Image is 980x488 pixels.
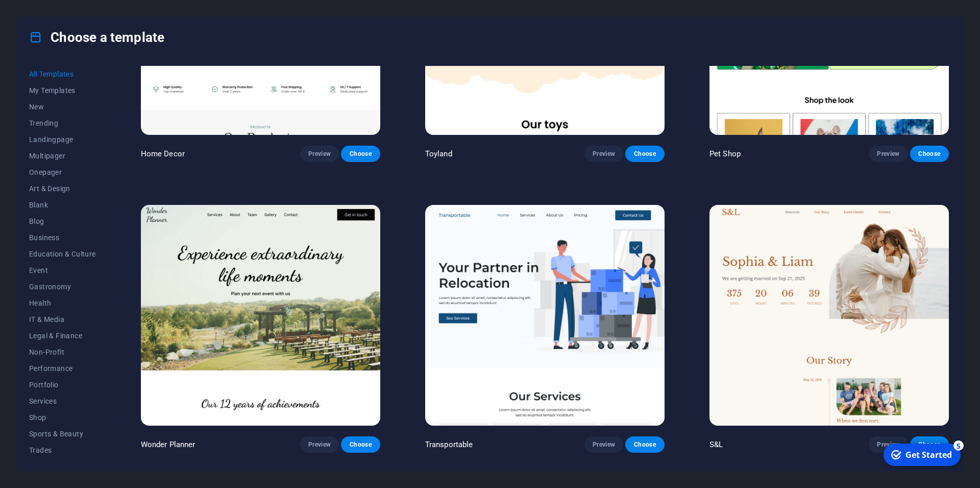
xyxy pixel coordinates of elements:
[308,150,331,158] span: Preview
[709,439,723,450] p: S&L
[625,146,664,162] button: Choose
[6,4,83,27] div: Get Started 5 items remaining, 0% complete
[625,436,664,453] button: Choose
[29,458,96,475] button: Travel
[29,348,96,356] span: Non-Profit
[29,283,96,291] span: Gastronomy
[29,413,96,422] span: Shop
[308,440,331,449] span: Preview
[29,360,96,377] button: Performance
[300,146,339,162] button: Preview
[29,99,96,115] button: New
[29,430,96,438] span: Sports & Beauty
[141,149,185,159] p: Home Decor
[709,149,741,159] p: Pet Shop
[29,409,96,426] button: Shop
[29,229,96,246] button: Business
[29,426,96,442] button: Sports & Beauty
[76,1,86,11] div: 5
[593,440,615,449] span: Preview
[29,66,96,82] button: All Templates
[29,278,96,295] button: Gastronomy
[29,266,96,274] span: Event
[29,397,96,405] span: Services
[29,70,96,78] span: All Templates
[910,146,949,162] button: Choose
[29,201,96,209] span: Blank
[877,150,899,158] span: Preview
[29,152,96,160] span: Multipager
[29,328,96,344] button: Legal & Finance
[29,135,96,144] span: Landingpage
[29,148,96,164] button: Multipager
[29,315,96,323] span: IT & Media
[29,119,96,127] span: Trending
[29,131,96,148] button: Landingpage
[341,436,380,453] button: Choose
[29,344,96,360] button: Non-Profit
[425,205,665,426] img: Transportable
[29,180,96,197] button: Art & Design
[29,168,96,176] span: Onepager
[341,146,380,162] button: Choose
[869,436,908,453] button: Preview
[29,299,96,307] span: Health
[141,205,380,426] img: Wonder Planner
[141,439,195,450] p: Wonder Planner
[29,82,96,99] button: My Templates
[29,250,96,258] span: Education & Culture
[28,10,74,21] div: Get Started
[910,436,949,453] button: Choose
[29,364,96,373] span: Performance
[29,103,96,111] span: New
[29,164,96,180] button: Onepager
[584,146,623,162] button: Preview
[300,436,339,453] button: Preview
[29,442,96,458] button: Trades
[584,436,623,453] button: Preview
[593,150,615,158] span: Preview
[29,213,96,229] button: Blog
[29,234,96,242] span: Business
[349,150,372,158] span: Choose
[877,440,899,449] span: Preview
[29,197,96,213] button: Blank
[425,439,473,450] p: Transportable
[869,146,908,162] button: Preview
[29,393,96,409] button: Services
[633,150,656,158] span: Choose
[29,381,96,389] span: Portfolio
[29,184,96,193] span: Art & Design
[29,262,96,278] button: Event
[918,150,941,158] span: Choose
[29,295,96,311] button: Health
[633,440,656,449] span: Choose
[29,115,96,131] button: Trending
[425,149,452,159] p: Toyland
[29,246,96,262] button: Education & Culture
[709,205,949,426] img: S&L
[29,377,96,393] button: Portfolio
[349,440,372,449] span: Choose
[29,332,96,340] span: Legal & Finance
[29,217,96,225] span: Blog
[29,29,164,45] h4: Choose a template
[29,86,96,95] span: My Templates
[29,311,96,328] button: IT & Media
[29,446,96,454] span: Trades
